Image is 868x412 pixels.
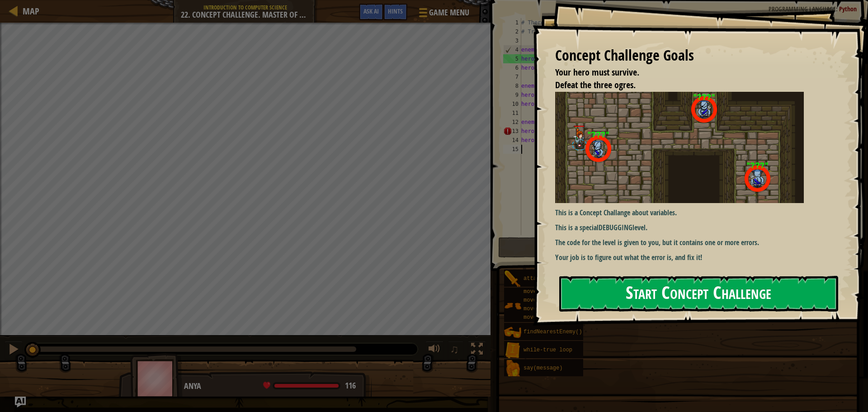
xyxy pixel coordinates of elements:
span: moveUp(steps) [524,314,566,321]
img: portrait.png [504,270,521,288]
strong: DEBUGGING [599,223,632,232]
button: Ask AI [359,4,383,20]
p: Your job is to figure out what the error is, and fix it! [555,252,843,263]
span: Hints [388,7,403,15]
li: Defeat the three ogres. [544,79,834,92]
div: Anya [184,380,363,392]
img: portrait.png [504,324,521,341]
img: portrait.png [504,297,521,314]
img: Master of names [555,92,804,203]
li: Your hero must survive. [544,66,834,79]
div: health: 116 / 116 [263,382,356,390]
div: 9 [503,90,521,99]
span: moveRight(steps) [524,306,576,312]
span: say(message) [524,365,562,371]
div: 7 [503,72,521,81]
button: Adjust volume [425,341,443,360]
p: This is a Concept Challange about variables. [555,208,843,218]
div: 4 [504,45,521,54]
img: portrait.png [504,342,521,359]
div: 3 [503,36,521,45]
div: 6 [503,63,521,72]
div: Concept Challenge Goals [555,45,836,66]
button: ♫ [448,341,463,360]
div: 15 [503,145,521,154]
div: 1 [503,18,521,27]
p: This is a special level. [555,223,843,233]
span: moveDown(steps) [524,289,572,295]
span: Your hero must survive. [555,66,639,78]
button: Run ⇧↵ [498,237,854,258]
button: Start Concept Challenge [559,276,838,312]
span: Game Menu [429,7,469,19]
div: 8 [503,81,521,90]
span: Defeat the three ogres. [555,79,636,91]
div: 2 [503,27,521,36]
span: Ask AI [363,7,379,15]
div: 14 [503,136,521,145]
div: 13 [503,127,521,136]
button: Toggle fullscreen [468,341,486,360]
span: Map [23,5,39,17]
img: thang_avatar_frame.png [130,353,183,403]
div: 5 [503,54,521,63]
span: while-true loop [524,347,572,353]
span: attack(target) [524,275,569,282]
span: moveLeft(steps) [524,297,572,303]
button: Game Menu [412,4,475,25]
p: The code for the level is given to you, but it contains one or more errors. [555,237,843,248]
span: ♫ [450,342,459,356]
button: Ask AI [15,397,26,407]
span: findNearestEnemy() [524,329,582,335]
div: 11 [503,109,521,118]
div: 12 [503,118,521,127]
div: 10 [503,99,521,109]
span: 116 [345,380,356,391]
img: portrait.png [504,360,521,377]
a: Map [18,5,39,17]
button: Ctrl + P: Pause [5,341,23,360]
